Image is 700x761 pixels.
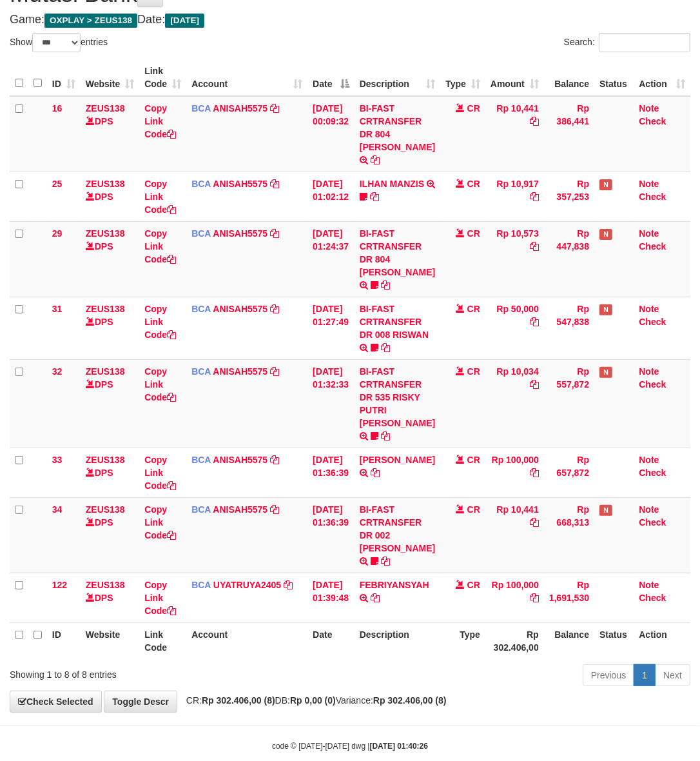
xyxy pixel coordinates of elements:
td: Rp 10,034 [485,359,544,448]
td: Rp 100,000 [485,448,544,497]
th: Link Code [139,622,186,659]
a: Check [639,116,666,126]
a: Copy ANISAH5575 to clipboard [270,304,279,314]
span: CR [467,366,480,377]
a: ZEUS138 [86,455,125,465]
span: 31 [52,304,63,314]
td: Rp 357,253 [544,172,594,221]
a: Check [639,379,666,390]
a: Note [639,580,659,590]
a: Copy BI-FAST CRTRANSFER DR 535 RISKY PUTRI NURSYA to clipboard [381,431,390,441]
th: ID: activate to sort column ascending [47,59,81,96]
th: ID [47,622,81,659]
span: 33 [52,455,63,465]
strong: [DATE] 01:40:26 [370,742,428,751]
a: Copy Rp 10,441 to clipboard [530,116,539,126]
th: Action [634,622,690,659]
a: Check [639,517,666,528]
td: Rp 10,917 [485,172,544,221]
td: Rp 386,441 [544,96,594,172]
th: Website: activate to sort column ascending [81,59,139,96]
a: ANISAH5575 [213,366,267,377]
span: BCA [191,179,211,189]
small: code © [DATE]-[DATE] dwg | [272,742,428,751]
a: Copy Link Code [144,455,176,491]
span: BCA [191,366,211,377]
th: Status [594,59,634,96]
a: Check Selected [10,691,102,713]
td: DPS [81,497,139,573]
a: Toggle Descr [104,691,177,713]
th: Date [307,622,355,659]
span: 122 [52,580,67,590]
td: Rp 557,872 [544,359,594,448]
a: Copy BI-FAST CRTRANSFER DR 804 AMANDA ANGGI PRAYO to clipboard [381,280,390,290]
div: Showing 1 to 8 of 8 entries [10,663,282,681]
a: ZEUS138 [86,580,125,590]
span: BCA [191,504,211,515]
a: ANISAH5575 [213,179,267,189]
h4: Game: Date: [10,14,690,26]
a: Copy Link Code [144,580,176,616]
a: Check [639,593,666,603]
span: CR [467,504,480,515]
a: ZEUS138 [86,228,125,239]
span: CR [467,103,480,114]
a: Copy FEBRIYANSYAH to clipboard [371,593,380,603]
a: Note [639,103,659,114]
th: Description: activate to sort column ascending [355,59,440,96]
td: Rp 10,441 [485,497,544,573]
td: [DATE] 01:36:39 [307,497,355,573]
th: Status [594,622,634,659]
strong: Rp 302.406,00 (8) [373,695,447,706]
td: Rp 1,691,530 [544,573,594,622]
td: DPS [81,448,139,497]
a: Copy Rp 100,000 to clipboard [530,593,539,603]
span: 29 [52,228,63,239]
th: Balance [544,59,594,96]
td: BI-FAST CRTRANSFER DR 804 [PERSON_NAME] [355,221,440,297]
a: Copy Rp 10,917 to clipboard [530,192,539,202]
span: 34 [52,504,63,515]
a: Note [639,179,659,189]
a: Copy BI-FAST CRTRANSFER DR 804 AGUS SALIM to clipboard [371,155,380,165]
a: Check [639,468,666,478]
a: [PERSON_NAME] [360,455,435,465]
a: Note [639,366,659,377]
td: DPS [81,573,139,622]
a: Copy Rp 50,000 to clipboard [530,317,539,327]
a: ZEUS138 [86,103,125,114]
a: FEBRIYANSYAH [360,580,429,590]
a: ZEUS138 [86,504,125,515]
td: BI-FAST CRTRANSFER DR 008 RISWAN [355,297,440,359]
td: [DATE] 01:39:48 [307,573,355,622]
a: Copy UYATRUYA2405 to clipboard [284,580,293,590]
a: Check [639,192,666,202]
span: BCA [191,103,211,114]
a: Copy Link Code [144,179,176,215]
span: CR [467,304,480,314]
a: ANISAH5575 [213,455,267,465]
span: BCA [191,580,211,590]
td: DPS [81,359,139,448]
th: Action: activate to sort column ascending [634,59,690,96]
th: Description [355,622,440,659]
select: Showentries [32,33,81,52]
th: Account [186,622,307,659]
a: 1 [634,664,656,686]
td: Rp 100,000 [485,573,544,622]
strong: Rp 302.406,00 (8) [202,695,275,706]
th: Type: activate to sort column ascending [440,59,485,96]
a: Copy ANISAH5575 to clipboard [270,179,279,189]
a: UYATRUYA2405 [213,580,281,590]
td: BI-FAST CRTRANSFER DR 804 [PERSON_NAME] [355,96,440,172]
td: Rp 10,441 [485,96,544,172]
span: 16 [52,103,63,114]
a: Copy ANISAH5575 to clipboard [270,366,279,377]
td: [DATE] 01:32:33 [307,359,355,448]
span: Has Note [599,505,612,516]
a: Copy Link Code [144,228,176,264]
td: DPS [81,172,139,221]
a: Copy ANISAH5575 to clipboard [270,455,279,465]
a: Copy BI-FAST CRTRANSFER DR 002 AYU AGUSTINA to clipboard [381,556,390,566]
